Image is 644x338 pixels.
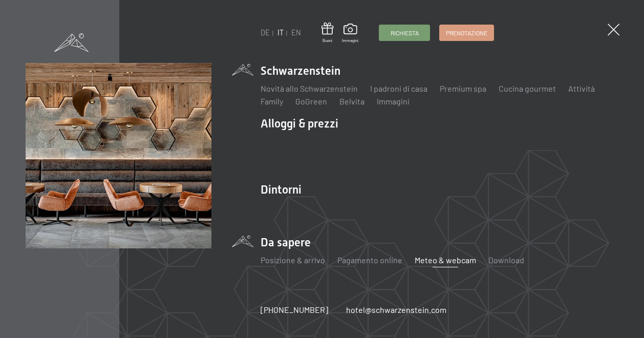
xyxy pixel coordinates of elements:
[337,255,402,265] a: Pagamento online
[391,29,419,37] span: Richiesta
[499,83,556,93] a: Cucina gourmet
[261,305,328,314] span: [PHONE_NUMBER]
[261,83,358,93] a: Novità allo Schwarzenstein
[26,63,211,248] img: [Translate to Italienisch:]
[321,38,333,44] span: Buoni
[370,83,427,93] a: I padroni di casa
[346,304,446,315] a: hotel@schwarzenstein.com
[379,25,430,40] a: Richiesta
[261,96,283,106] a: Family
[446,29,487,37] span: Prenotazione
[261,28,270,37] a: DE
[377,96,410,106] a: Immagini
[342,24,358,43] a: Immagini
[321,23,333,44] a: Buoni
[261,255,325,265] a: Posizione & arrivo
[339,96,364,106] a: Belvita
[261,304,328,315] a: [PHONE_NUMBER]
[291,28,301,37] a: EN
[295,96,327,106] a: GoGreen
[277,28,284,37] a: IT
[440,25,493,40] a: Prenotazione
[488,255,524,265] a: Download
[342,38,358,44] span: Immagini
[415,255,476,265] a: Meteo & webcam
[568,83,595,93] a: Attività
[440,83,486,93] a: Premium spa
